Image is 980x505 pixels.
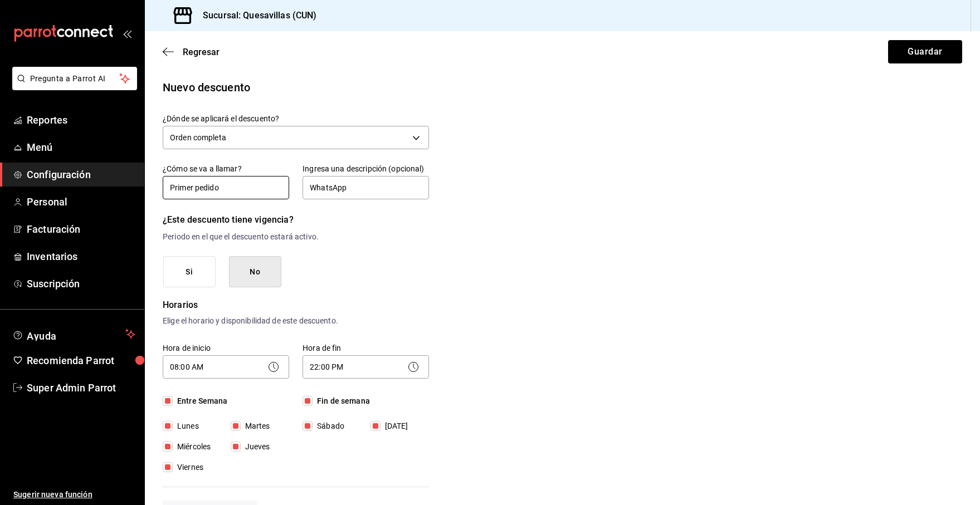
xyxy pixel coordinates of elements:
[303,344,429,351] label: Hora de fin
[8,81,137,92] a: Pregunta a Parrot AI
[163,231,429,243] p: Periodo en el que el descuento estará activo.
[173,420,199,432] span: Lunes
[27,380,135,395] span: Super Admin Parrot
[27,222,135,237] span: Facturación
[163,126,429,149] div: Orden completa
[163,298,429,312] p: Horarios
[163,344,289,351] label: Hora de inicio
[163,212,429,228] h6: ¿Este descuento tiene vigencia?
[313,395,370,407] span: Fin de semana
[27,194,135,209] span: Personal
[173,441,211,453] span: Miércoles
[241,441,270,453] span: Jueves
[194,9,317,22] h3: Sucursal: Quesavillas (CUN)
[163,315,429,327] p: Elige el horario y disponibilidad de este descuento.
[27,140,135,155] span: Menú
[173,462,203,473] span: Viernes
[13,489,135,501] span: Sugerir nueva función
[381,420,408,432] span: [DATE]
[888,40,962,63] button: Guardar
[27,112,135,128] span: Reportes
[27,249,135,264] span: Inventarios
[163,47,220,57] button: Regresar
[12,67,137,90] button: Pregunta a Parrot AI
[123,29,131,38] button: open_drawer_menu
[30,73,120,85] span: Pregunta a Parrot AI
[163,256,216,288] button: Si
[313,420,344,432] span: Sábado
[173,395,228,407] span: Entre Semana
[229,256,281,288] button: No
[163,165,289,173] label: ¿Cómo se va a llamar?
[163,115,429,122] label: ¿Dónde se aplicará el descuento?
[163,79,962,96] div: Nuevo descuento
[27,353,135,368] span: Recomienda Parrot
[303,165,429,173] label: Ingresa una descripción (opcional)
[241,420,270,432] span: Martes
[27,327,121,341] span: Ayuda
[27,167,135,182] span: Configuración
[163,355,289,379] div: 08:00 AM
[27,276,135,291] span: Suscripción
[183,47,220,57] span: Regresar
[303,355,429,379] div: 22:00 PM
